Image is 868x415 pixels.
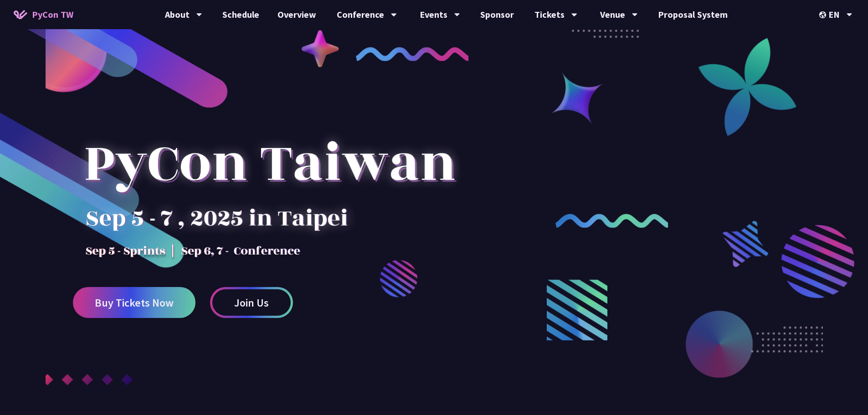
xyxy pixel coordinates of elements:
[555,214,668,228] img: curly-2.e802c9f.png
[5,3,82,26] a: PyCon TW
[95,297,174,308] span: Buy Tickets Now
[819,11,828,18] img: Locale Icon
[356,47,469,61] img: curly-1.ebdbada.png
[73,287,195,318] a: Buy Tickets Now
[32,8,73,21] span: PyCon TW
[210,287,293,318] a: Join Us
[234,297,269,308] span: Join Us
[14,10,27,19] img: Home icon of PyCon TW 2025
